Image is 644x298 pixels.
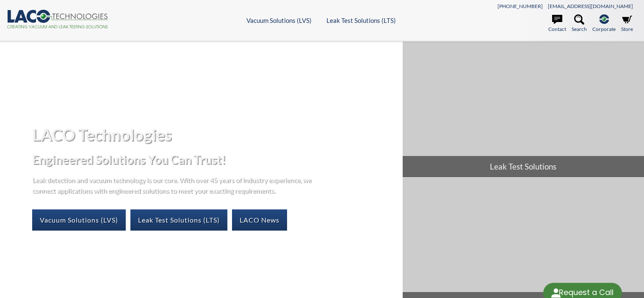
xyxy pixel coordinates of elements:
[592,25,616,33] span: Corporate
[403,156,644,177] span: Leak Test Solutions
[32,124,396,145] h1: LACO Technologies
[548,3,633,9] a: [EMAIL_ADDRESS][DOMAIN_NAME]
[621,14,633,33] a: Store
[498,3,543,9] a: [PHONE_NUMBER]
[246,17,312,24] a: Vacuum Solutions (LVS)
[403,42,644,177] a: Leak Test Solutions
[32,209,126,231] a: Vacuum Solutions (LVS)
[572,14,587,33] a: Search
[326,17,396,24] a: Leak Test Solutions (LTS)
[130,209,227,231] a: Leak Test Solutions (LTS)
[32,152,396,167] h2: Engineered Solutions You Can Trust!
[32,174,316,196] p: Leak detection and vacuum technology is our core. With over 45 years of industry experience, we c...
[548,14,566,33] a: Contact
[232,209,287,231] a: LACO News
